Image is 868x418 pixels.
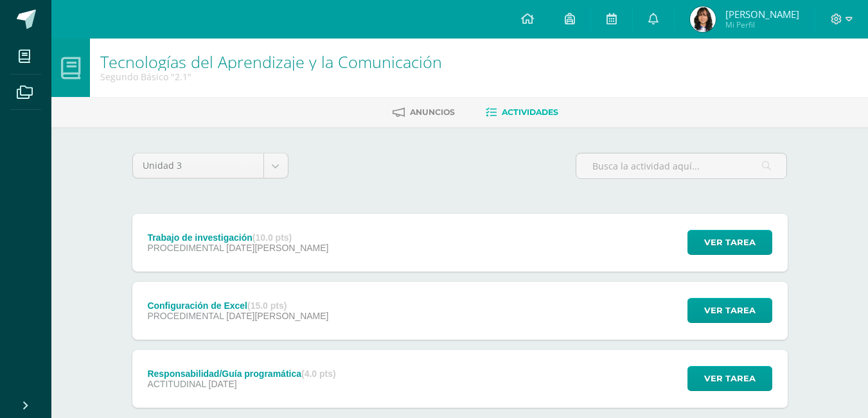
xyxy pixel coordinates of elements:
span: Actividades [502,107,558,117]
a: Tecnologías del Aprendizaje y la Comunicación [100,51,442,73]
span: PROCEDIMENTAL [147,311,224,321]
span: [DATE] [209,379,237,389]
span: Ver tarea [704,299,756,322]
span: Mi Perfil [725,19,799,30]
div: Responsabilidad/Guía programática [147,369,335,379]
a: Actividades [486,102,558,123]
span: [DATE][PERSON_NAME] [226,311,328,321]
button: Ver tarea [687,298,772,323]
button: Ver tarea [687,230,772,255]
span: Unidad 3 [143,153,254,178]
span: PROCEDIMENTAL [147,243,224,253]
span: [PERSON_NAME] [725,8,799,21]
span: ACTITUDINAL [147,379,206,389]
strong: (10.0 pts) [252,232,292,243]
h1: Tecnologías del Aprendizaje y la Comunicación [100,53,442,71]
a: Unidad 3 [133,153,288,178]
div: Segundo Básico '2.1' [100,71,442,83]
span: Anuncios [410,107,455,117]
div: Configuración de Excel [147,300,328,311]
a: Anuncios [393,102,455,123]
strong: (4.0 pts) [301,369,336,379]
span: Ver tarea [704,367,756,390]
input: Busca la actividad aquí... [576,153,786,179]
img: 1323a6f7be21f7b74fb56d4b01f64e1b.png [690,6,716,32]
strong: (15.0 pts) [247,300,287,311]
span: Ver tarea [704,231,756,254]
button: Ver tarea [687,366,772,391]
div: Trabajo de investigación [147,232,328,243]
span: [DATE][PERSON_NAME] [226,243,328,253]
